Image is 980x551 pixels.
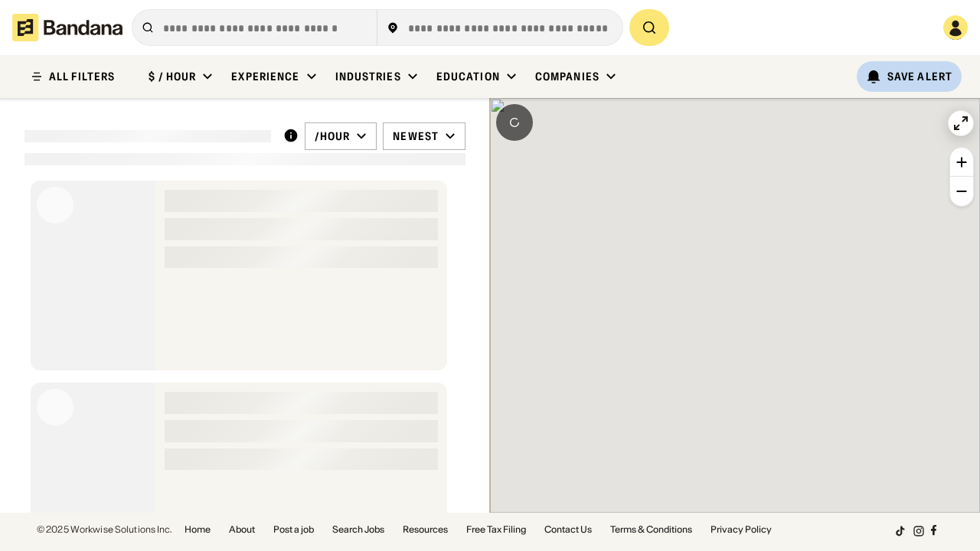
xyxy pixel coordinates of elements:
div: /hour [315,129,351,143]
a: Terms & Conditions [610,525,692,534]
div: $ / hour [149,70,196,83]
div: Save Alert [887,70,952,83]
div: Education [436,70,500,83]
a: Post a job [273,525,314,534]
div: Experience [231,70,299,83]
a: Contact Us [544,525,592,534]
a: Search Jobs [332,525,384,534]
a: Free Tax Filing [466,525,526,534]
div: Industries [335,70,401,83]
a: About [229,525,255,534]
div: ALL FILTERS [49,71,115,82]
a: Privacy Policy [710,525,772,534]
div: © 2025 Workwise Solutions Inc. [37,525,172,534]
div: Newest [393,129,439,143]
a: Resources [403,525,448,534]
div: Companies [535,70,599,83]
img: Bandana logotype [12,14,122,41]
a: Home [185,525,211,534]
div: grid [24,174,465,513]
